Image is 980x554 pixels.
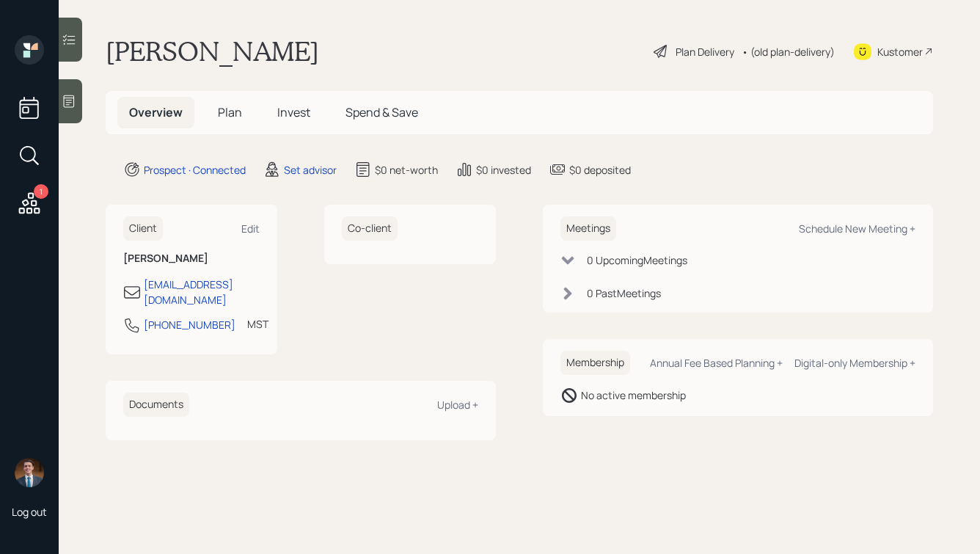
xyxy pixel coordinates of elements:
div: MST [247,316,268,332]
div: Annual Fee Based Planning + [650,356,783,370]
h6: [PERSON_NAME] [123,252,260,265]
div: Kustomer [877,44,923,59]
div: No active membership [581,387,686,403]
h6: Documents [123,393,189,417]
div: $0 net-worth [375,162,438,178]
div: [EMAIL_ADDRESS][DOMAIN_NAME] [144,277,260,307]
img: hunter_neumayer.jpg [15,458,44,487]
div: Schedule New Meeting + [799,222,915,236]
div: Prospect · Connected [144,162,246,178]
h1: [PERSON_NAME] [106,35,319,68]
div: 1 [34,184,48,199]
div: Digital-only Membership + [794,356,915,370]
span: Plan [218,104,242,120]
div: Edit [241,222,260,236]
div: 0 Upcoming Meeting s [587,252,687,268]
div: Set advisor [284,162,337,178]
div: • (old plan-delivery) [742,44,835,59]
h6: Membership [560,351,630,375]
h6: Client [123,216,163,241]
div: Upload + [437,398,478,412]
div: Log out [12,505,47,519]
div: $0 invested [476,162,531,178]
div: [PHONE_NUMBER] [144,317,235,332]
h6: Meetings [560,216,616,241]
span: Spend & Save [345,104,418,120]
h6: Co-client [342,216,398,241]
div: Plan Delivery [676,44,734,59]
div: 0 Past Meeting s [587,285,661,301]
span: Overview [129,104,183,120]
span: Invest [277,104,310,120]
div: $0 deposited [569,162,631,178]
